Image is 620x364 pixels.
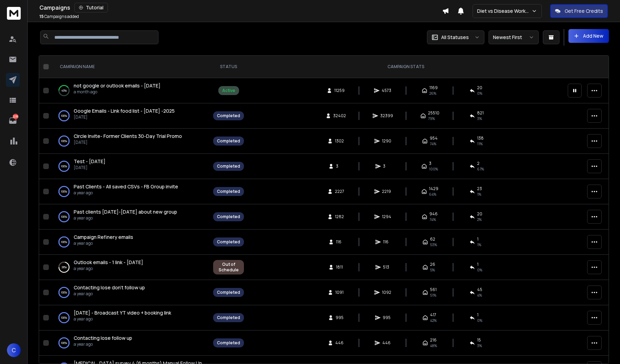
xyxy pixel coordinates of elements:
[74,158,106,165] a: Test - [DATE]
[209,56,248,78] th: STATUS
[52,330,209,356] td: 100%Contacting lose follow upa year ago
[74,309,171,316] span: [DATE] - Broadcast YT video + booking link
[61,138,67,144] p: 100 %
[217,113,240,119] div: Completed
[334,88,345,93] span: 11259
[430,337,437,343] span: 216
[52,78,209,103] td: 40%not google or outlook emails - [DATE]a month ago
[74,259,143,265] span: Outlook emails - 1 link - [DATE]
[430,343,437,348] span: 48 %
[52,179,209,204] td: 100%Past Clients - All saved CSVs - FB Group invitea year ago
[429,161,431,166] span: 3
[74,284,145,291] a: Contacting lose don't follow up
[74,114,175,120] p: [DATE]
[74,291,145,297] p: a year ago
[74,208,177,215] a: Past clients [DATE]-[DATE] about new group
[429,85,438,91] span: 1169
[217,138,240,144] div: Completed
[52,280,209,305] td: 100%Contacting lose don't follow upa year ago
[217,262,240,273] div: Out of Schedule
[382,214,391,220] span: 1294
[429,166,438,172] span: 100 %
[477,343,482,348] span: 3 %
[335,138,344,144] span: 1302
[477,186,482,192] span: 23
[382,340,391,346] span: 446
[429,211,438,217] span: 946
[477,136,484,141] span: 138
[74,316,171,322] p: a year ago
[477,236,478,242] span: 1
[61,339,67,346] p: 100 %
[74,82,161,89] a: not google or outlook emails - [DATE]
[477,217,482,222] span: 2 %
[74,215,177,221] p: a year ago
[477,292,482,298] span: 4 %
[477,211,482,217] span: 20
[74,309,171,316] a: [DATE] - Broadcast YT video + booking link
[430,242,437,248] span: 53 %
[430,267,435,273] span: 5 %
[52,204,209,230] td: 100%Past clients [DATE]-[DATE] about new groupa year ago
[61,163,67,170] p: 100 %
[222,88,235,93] div: Active
[430,292,436,298] span: 51 %
[61,213,67,220] p: 100 %
[477,262,478,267] span: 1
[477,166,484,172] span: 67 %
[248,56,564,78] th: CAMPAIGN STATS
[335,340,344,346] span: 446
[217,164,240,169] div: Completed
[428,110,439,116] span: 25510
[39,3,442,12] div: Campaigns
[52,305,209,330] td: 100%[DATE] - Broadcast YT video + booking linka year ago
[441,34,469,41] p: All Statuses
[74,234,133,241] a: Campaign Refinery emails
[430,318,437,323] span: 42 %
[7,343,21,357] button: C
[74,183,178,190] span: Past Clients - All saved CSVs - FB Group invite
[477,141,483,147] span: 11 %
[217,214,240,220] div: Completed
[430,287,437,292] span: 561
[489,30,539,44] button: Newest First
[430,262,435,267] span: 26
[428,116,435,121] span: 79 %
[217,189,240,194] div: Completed
[335,214,344,220] span: 1282
[74,108,175,114] a: Google Emails - Link food list - [DATE] -2025
[52,255,209,280] td: 28%Outlook emails - 1 link - [DATE]a year ago
[382,189,391,194] span: 2219
[74,89,161,95] p: a month ago
[74,133,182,139] span: Circle Invite- Former Clients 30-Day Trial Promo
[477,287,482,292] span: 45
[477,318,482,323] span: 0 %
[477,337,481,343] span: 15
[13,114,18,119] p: 2236
[382,88,391,93] span: 4573
[477,110,484,116] span: 821
[61,314,67,321] p: 100 %
[39,13,44,19] span: 15
[429,192,436,197] span: 64 %
[52,103,209,129] td: 100%Google Emails - Link food list - [DATE] -2025[DATE]
[74,241,133,246] p: a year ago
[336,315,344,320] span: 995
[74,158,106,165] span: Test - [DATE]
[335,189,344,194] span: 2227
[477,192,481,197] span: 1 %
[430,236,435,242] span: 62
[217,340,240,346] div: Completed
[477,242,481,248] span: 1 %
[477,116,482,121] span: 3 %
[74,190,178,196] p: a year ago
[61,188,67,195] p: 100 %
[477,161,480,166] span: 2
[74,183,178,190] a: Past Clients - All saved CSVs - FB Group invite
[74,3,108,12] button: Tutorial
[61,289,67,296] p: 100 %
[62,264,67,271] p: 28 %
